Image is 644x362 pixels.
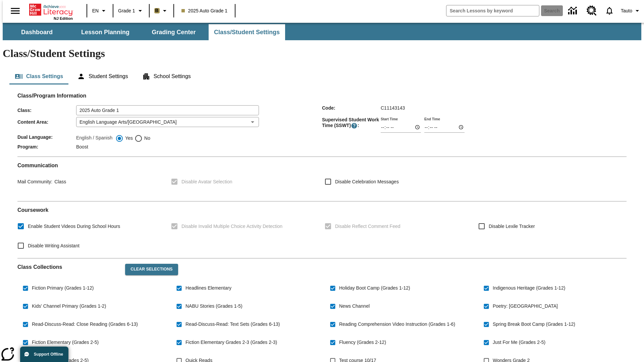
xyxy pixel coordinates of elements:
[17,207,627,253] div: Coursework
[339,285,410,292] span: Holiday Boot Camp (Grades 1-12)
[89,5,111,17] button: Language: EN, Select a language
[17,108,76,113] span: Class :
[92,7,99,14] span: EN
[3,24,70,40] button: Dashboard
[181,223,282,230] span: Disable Invalid Multiple Choice Activity Detection
[17,264,120,270] h2: Class Collections
[322,105,381,111] span: Code :
[489,223,535,230] span: Disable Lexile Tracker
[564,2,583,20] a: Data Center
[32,285,94,292] span: Fiction Primary (Grades 1-12)
[76,105,259,115] input: Class
[3,24,286,40] div: SubNavbar
[115,5,147,17] button: Grade: Grade 1, Select a grade
[339,321,455,328] span: Reading Comprehension Video Instruction (Grades 1-6)
[17,207,627,213] h2: Course work
[28,223,120,230] span: Enable Student Videos During School Hours
[9,68,635,84] div: Class/Student Settings
[137,68,196,84] button: School Settings
[185,303,243,310] span: NABU Stories (Grades 1-5)
[21,28,53,36] span: Dashboard
[20,347,68,362] button: Support Offline
[322,117,381,129] span: Supervised Student Work Time (SSWT) :
[32,303,106,310] span: Kids' Channel Primary (Grades 1-2)
[52,179,66,184] span: Class
[17,162,627,196] div: Communication
[185,339,277,346] span: Fiction Elementary Grades 2-3 (Grades 2-3)
[125,264,178,275] button: Clear Selections
[152,28,196,36] span: Grading Center
[181,178,232,185] span: Disable Avatar Selection
[76,144,88,149] span: Boost
[618,5,644,17] button: Profile/Settings
[118,7,135,14] span: Grade 1
[493,303,558,310] span: Poetry: [GEOGRAPHIC_DATA]
[3,23,641,40] div: SubNavbar
[601,2,618,19] a: Notifications
[339,303,370,310] span: News Channel
[181,7,228,14] span: 2025 Auto Grade 1
[17,162,627,169] h2: Communication
[76,134,112,142] label: English / Spanish
[32,321,138,328] span: Read-Discuss-Read: Close Reading (Grades 6-13)
[493,321,575,328] span: Spring Break Boot Camp (Grades 1-12)
[17,144,76,149] span: Program :
[155,6,159,15] span: B
[123,135,133,142] span: Yes
[583,2,601,20] a: Resource Center, Will open in new tab
[72,24,139,40] button: Lesson Planning
[493,339,545,346] span: Just For Me (Grades 2-5)
[140,24,207,40] button: Grading Center
[185,321,280,328] span: Read-Discuss-Read: Text Sets (Grades 6-13)
[32,339,99,346] span: Fiction Elementary (Grades 2-5)
[17,93,627,99] h2: Class/Program Information
[143,135,150,142] span: No
[3,47,641,60] h1: Class/Student Settings
[424,116,440,121] label: End Time
[381,116,398,121] label: Start Time
[81,28,129,36] span: Lesson Planning
[339,339,386,346] span: Fluency (Grades 2-12)
[72,68,133,84] button: Student Settings
[34,352,63,357] span: Support Offline
[185,285,231,292] span: Headlines Elementary
[9,68,68,84] button: Class Settings
[17,119,76,125] span: Content Area :
[28,242,79,249] span: Disable Writing Assistant
[54,16,73,20] span: NJ Edition
[335,178,399,185] span: Disable Celebration Messages
[209,24,285,40] button: Class/Student Settings
[446,5,539,16] input: search field
[381,105,405,111] span: C11143143
[493,285,565,292] span: Indigenous Heritage (Grades 1-12)
[17,134,76,140] span: Dual Language :
[621,7,632,14] span: Tauto
[351,122,358,129] button: Supervised Student Work Time is the timeframe when students can take LevelSet and when lessons ar...
[152,5,171,17] button: Boost Class color is light brown. Change class color
[17,179,52,184] span: Mail Community :
[214,28,280,36] span: Class/Student Settings
[29,3,73,16] a: Home
[17,99,627,151] div: Class/Program Information
[29,2,73,20] div: Home
[335,223,400,230] span: Disable Reflect Comment Feed
[5,1,25,21] button: Open side menu
[76,117,259,127] div: English Language Arts/[GEOGRAPHIC_DATA]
